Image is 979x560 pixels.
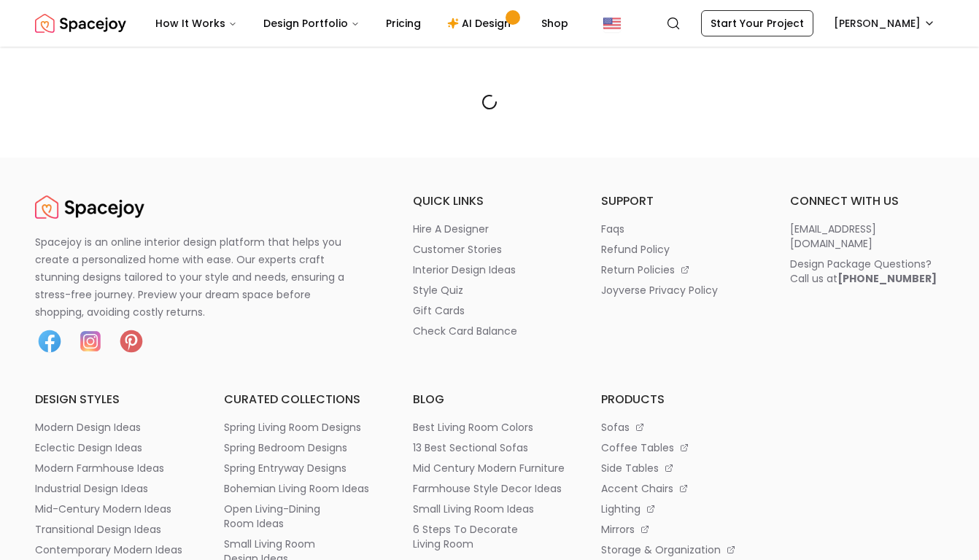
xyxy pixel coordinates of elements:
[35,502,189,516] a: mid-century modern ideas
[413,283,567,297] a: style quiz
[601,222,624,236] p: faqs
[224,391,378,408] h6: curated collections
[601,542,721,557] p: storage & organization
[837,271,937,286] b: [PHONE_NUMBER]
[35,420,189,435] a: modern design ideas
[35,440,189,455] a: eclectic design ideas
[413,192,567,210] h6: quick links
[35,522,161,537] p: transitional design ideas
[224,440,347,455] p: spring bedroom designs
[413,222,489,236] p: hire a designer
[224,481,378,496] a: bohemian living room ideas
[603,15,621,32] img: United States
[601,522,635,537] p: mirrors
[35,327,64,356] img: Facebook icon
[601,222,755,236] a: faqs
[117,327,146,356] img: Pinterest icon
[35,420,141,435] p: modern design ideas
[601,420,755,435] a: sofas
[790,257,937,286] div: Design Package Questions? Call us at
[601,461,659,475] p: side tables
[601,522,755,537] a: mirrors
[601,391,755,408] h6: products
[224,420,378,435] a: spring living room designs
[35,9,126,38] img: Spacejoy Logo
[252,9,371,38] button: Design Portfolio
[35,502,171,516] p: mid-century modern ideas
[601,502,641,516] p: lighting
[35,9,126,38] a: Spacejoy
[413,440,528,455] p: 13 best sectional sofas
[413,391,567,408] h6: blog
[413,420,533,435] p: best living room colors
[413,222,567,236] a: hire a designer
[35,192,144,222] img: Spacejoy Logo
[790,192,944,210] h6: connect with us
[413,242,502,257] p: customer stories
[413,283,463,297] p: style quiz
[224,461,378,475] a: spring entryway designs
[601,481,673,496] p: accent chairs
[35,542,189,557] a: contemporary modern ideas
[701,10,813,36] a: Start Your Project
[601,481,755,496] a: accent chairs
[35,481,189,496] a: industrial design ideas
[790,222,944,251] a: [EMAIL_ADDRESS][DOMAIN_NAME]
[35,192,144,222] a: Spacejoy
[224,461,347,475] p: spring entryway designs
[413,324,517,338] p: check card balance
[601,283,755,297] a: joyverse privacy policy
[35,461,189,475] a: modern farmhouse ideas
[601,262,755,277] a: return policies
[35,391,189,408] h6: design styles
[413,420,567,435] a: best living room colors
[601,502,755,516] a: lighting
[601,440,674,455] p: coffee tables
[413,262,567,277] a: interior design ideas
[35,522,189,537] a: transitional design ideas
[35,461,164,475] p: modern farmhouse ideas
[413,502,534,516] p: small living room ideas
[413,262,516,277] p: interior design ideas
[601,242,755,257] a: refund policy
[224,481,369,496] p: bohemian living room ideas
[224,440,378,455] a: spring bedroom designs
[413,303,465,318] p: gift cards
[413,242,567,257] a: customer stories
[413,303,567,318] a: gift cards
[825,10,944,36] button: [PERSON_NAME]
[35,440,142,455] p: eclectic design ideas
[413,440,567,455] a: 13 best sectional sofas
[601,440,755,455] a: coffee tables
[35,481,148,496] p: industrial design ideas
[530,9,580,38] a: Shop
[144,9,580,38] nav: Main
[374,9,433,38] a: Pricing
[144,9,249,38] button: How It Works
[413,481,562,496] p: farmhouse style decor ideas
[413,461,567,475] a: mid century modern furniture
[413,324,567,338] a: check card balance
[436,9,527,38] a: AI Design
[601,192,755,210] h6: support
[601,242,670,257] p: refund policy
[601,283,718,297] p: joyverse privacy policy
[76,327,105,356] img: Instagram icon
[790,257,944,286] a: Design Package Questions?Call us at[PHONE_NUMBER]
[35,542,182,557] p: contemporary modern ideas
[413,461,565,475] p: mid century modern furniture
[35,233,362,321] p: Spacejoy is an online interior design platform that helps you create a personalized home with eas...
[601,461,755,475] a: side tables
[413,522,567,551] a: 6 steps to decorate living room
[413,481,567,496] a: farmhouse style decor ideas
[601,420,630,435] p: sofas
[413,502,567,516] a: small living room ideas
[224,502,378,531] a: open living-dining room ideas
[224,420,361,435] p: spring living room designs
